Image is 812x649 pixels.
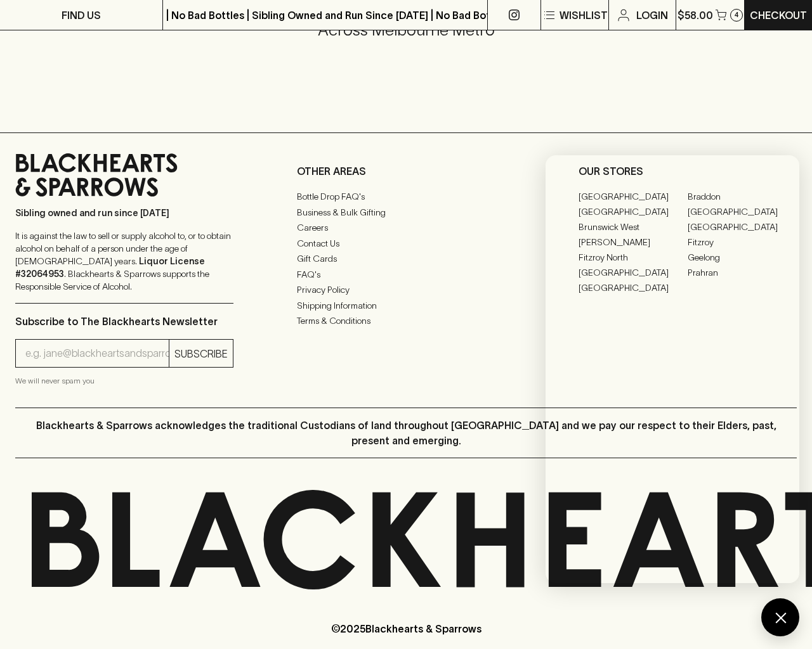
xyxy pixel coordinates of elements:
a: Business & Bulk Gifting [297,205,515,220]
p: SUBSCRIBE [174,346,228,361]
p: Sibling owned and run since [DATE] [15,207,233,219]
p: $58.00 [678,8,713,23]
p: Blackhearts & Sparrows acknowledges the traditional Custodians of land throughout [GEOGRAPHIC_DAT... [25,418,787,448]
p: OTHER AREAS [297,164,515,179]
button: SUBSCRIBE [169,340,233,367]
a: Careers [297,221,515,236]
a: Privacy Policy [297,283,515,298]
p: Checkout [750,8,807,23]
p: We will never spam you [15,375,233,387]
a: Bottle Drop FAQ's [297,190,515,205]
p: FIND US [62,8,101,23]
p: Subscribe to The Blackhearts Newsletter [15,314,233,329]
p: Login [636,8,668,23]
a: Contact Us [297,236,515,251]
a: FAQ's [297,267,515,282]
p: 4 [735,11,738,18]
a: Terms & Conditions [297,314,515,329]
input: e.g. jane@blackheartsandsparrows.com.au [25,344,169,364]
p: It is against the law to sell or supply alcohol to, or to obtain alcohol on behalf of a person un... [15,229,233,293]
a: Shipping Information [297,298,515,313]
a: Gift Cards [297,252,515,267]
p: Wishlist [560,8,608,23]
